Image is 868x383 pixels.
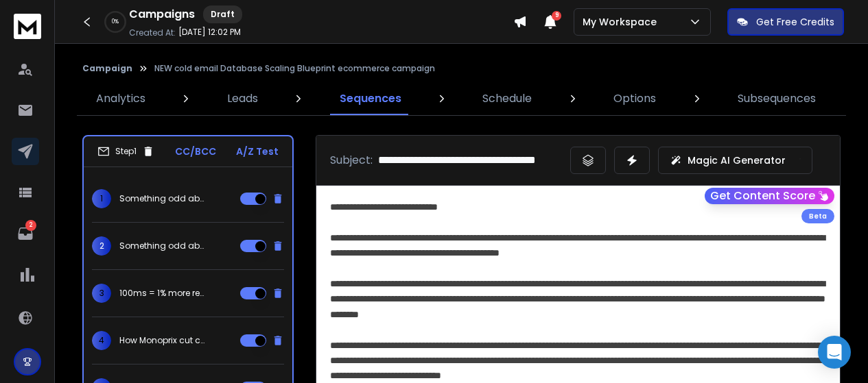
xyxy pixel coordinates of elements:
p: Leads [227,90,258,107]
p: Subject: [330,152,373,169]
p: Created At: [129,27,176,38]
p: [DATE] 12:02 PM [178,27,241,38]
p: Options [613,90,656,107]
p: Magic AI Generator [688,153,786,167]
p: 2 [25,220,36,231]
a: Subsequences [729,82,824,115]
span: 1 [92,189,111,208]
a: Options [605,82,664,115]
a: Schedule [474,82,540,115]
a: Analytics [88,82,154,115]
p: Subsequences [738,90,816,107]
div: Open Intercom Messenger [818,336,851,369]
span: 3 [92,284,111,303]
p: Something odd about your checkout flow [119,193,207,204]
a: Leads [219,82,266,115]
a: Sequences [331,82,410,115]
h1: Campaigns [129,6,195,23]
p: Get Free Credits [756,15,834,29]
p: Something odd about your checkout flow [119,240,207,251]
a: 2 [12,220,39,247]
p: My Workspace [583,15,662,29]
span: 9 [552,11,561,21]
p: 100ms = 1% more revenue for {{companyName}} [119,288,207,299]
div: Step 1 [97,145,154,158]
button: Get Free Credits [727,8,844,36]
p: 0 % [112,18,119,26]
p: How Monoprix cut checkout latency 76% [119,335,207,346]
button: Campaign [82,63,132,74]
button: Get Content Score [705,188,834,204]
p: Analytics [96,90,145,107]
span: 2 [92,236,111,256]
div: Draft [203,5,242,23]
img: logo [14,14,41,39]
p: CC/BCC [175,145,216,158]
span: 4 [92,331,111,350]
p: NEW cold email Database Scaling Blueprint ecommerce campaign [154,63,435,74]
div: Beta [801,209,834,223]
p: A/Z Test [236,145,279,158]
button: Magic AI Generator [658,147,812,174]
p: Schedule [482,90,532,107]
p: Sequences [340,90,401,107]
